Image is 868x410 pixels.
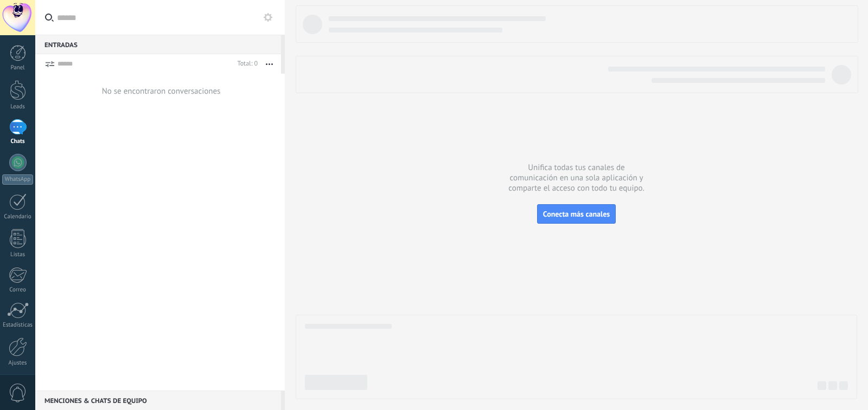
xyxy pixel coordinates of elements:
div: Entradas [35,35,281,54]
div: Estadísticas [2,322,34,329]
span: Conecta más canales [543,209,610,219]
div: Leads [2,103,34,110]
div: WhatsApp [2,174,33,185]
div: Ajustes [2,360,34,367]
div: Menciones & Chats de equipo [35,391,281,410]
div: Chats [2,138,34,145]
div: Total: 0 [233,58,258,69]
div: Listas [2,251,34,258]
div: Panel [2,64,34,71]
div: Calendario [2,213,34,220]
div: No se encontraron conversaciones [102,86,221,96]
button: Conecta más canales [537,204,616,224]
div: Correo [2,287,34,294]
